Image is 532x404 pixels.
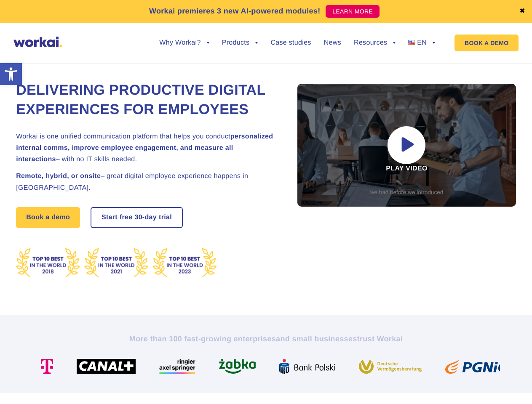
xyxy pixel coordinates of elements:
[270,40,311,46] a: Case studies
[16,207,80,228] a: Book a demo
[16,131,277,165] h2: Workai is one unified communication platform that helps you conduct – with no IT skills needed.
[519,8,525,15] a: ✖
[326,5,380,18] a: LEARN MORE
[91,208,182,227] a: Start free30-daytrial
[32,334,500,344] h2: More than 100 fast-growing enterprises trust Workai
[134,214,157,221] i: 30-day
[16,133,273,163] strong: personalized internal comms, improve employee engagement, and measure all interactions
[297,84,516,207] div: Play video
[159,40,209,46] a: Why Workai?
[149,5,321,17] p: Workai premieres 3 new AI-powered modules!
[16,81,277,120] h1: Delivering Productive Digital Experiences for Employees
[354,40,396,46] a: Resources
[417,39,427,46] span: EN
[222,40,258,46] a: Products
[276,335,357,343] i: and small businesses
[16,170,277,193] h2: – great digital employee experience happens in [GEOGRAPHIC_DATA].
[454,35,519,51] a: BOOK A DEMO
[324,40,341,46] a: News
[16,173,101,180] strong: Remote, hybrid, or onsite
